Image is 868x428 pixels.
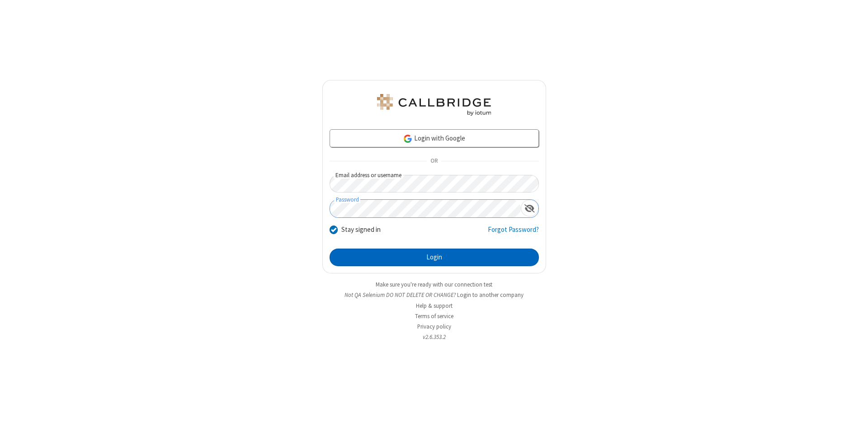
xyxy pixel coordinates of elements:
a: Forgot Password? [488,225,539,242]
a: Privacy policy [417,323,451,330]
li: v2.6.353.2 [322,333,546,341]
li: Not QA Selenium DO NOT DELETE OR CHANGE? [322,291,546,299]
button: Login [330,249,539,267]
a: Terms of service [415,312,453,320]
input: Password [330,200,521,217]
span: OR [427,155,441,168]
button: Login to another company [457,291,524,299]
img: google-icon.png [403,134,413,144]
label: Stay signed in [341,225,381,235]
input: Email address or username [330,175,539,193]
div: Show password [521,200,538,216]
a: Make sure you're ready with our connection test [376,281,492,288]
img: QA Selenium DO NOT DELETE OR CHANGE [375,94,493,116]
a: Login with Google [330,129,539,147]
a: Help & support [416,302,453,310]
